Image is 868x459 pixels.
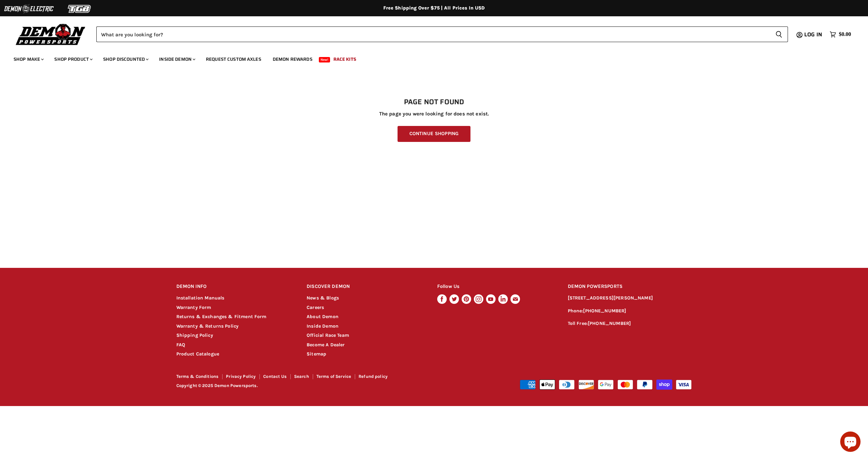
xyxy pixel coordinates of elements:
h2: Follow Us [437,279,555,295]
a: Search [294,374,309,379]
a: Contact Us [263,374,287,379]
a: Terms of Service [316,374,351,379]
a: News & Blogs [307,295,339,301]
nav: Footer [176,374,435,381]
a: Sitemap [307,351,326,357]
a: $0.00 [826,30,854,39]
form: Product [96,26,788,42]
h2: DISCOVER DEMON [307,279,424,295]
a: Installation Manuals [176,295,225,301]
a: Warranty Form [176,305,211,310]
p: Copyright © 2025 Demon Powersports. [176,383,435,388]
a: Log in [801,32,826,38]
a: FAQ [176,342,185,348]
a: Privacy Policy [226,374,256,379]
button: Search [770,26,788,42]
a: Shop Product [49,52,97,66]
a: Shop Discounted [98,52,153,66]
h2: DEMON INFO [176,279,294,295]
div: Free Shipping Over $75 | All Prices In USD [163,5,706,11]
p: Toll Free: [568,320,692,328]
input: Search [96,26,770,42]
span: New! [319,57,330,62]
a: Become A Dealer [307,342,345,348]
span: $0.00 [839,31,851,38]
p: The page you were looking for does not exist. [176,111,692,117]
a: Warranty & Returns Policy [176,323,239,329]
a: About Demon [307,314,339,319]
a: Returns & Exchanges & Fitment Form [176,314,267,319]
p: [STREET_ADDRESS][PERSON_NAME] [568,294,692,302]
a: Continue Shopping [398,126,470,142]
img: TGB Logo 2 [54,2,105,15]
a: Inside Demon [154,52,199,66]
a: Careers [307,305,324,310]
a: Product Catalogue [176,351,219,357]
a: Demon Rewards [268,52,317,66]
a: Terms & Conditions [176,374,219,379]
a: Official Race Team [307,332,349,338]
a: Shipping Policy [176,332,213,338]
img: Demon Electric Logo 2 [3,2,54,15]
p: Phone: [568,307,692,315]
a: [PHONE_NUMBER] [583,308,626,314]
a: Refund policy [359,374,388,379]
span: Log in [804,30,822,39]
h2: DEMON POWERSPORTS [568,279,692,295]
a: Inside Demon [307,323,339,329]
a: Shop Make [8,52,48,66]
a: Race Kits [328,52,361,66]
ul: Main menu [8,50,849,66]
img: Demon Powersports [14,22,88,46]
a: Request Custom Axles [201,52,266,66]
inbox-online-store-chat: Shopify online store chat [838,432,863,454]
a: [PHONE_NUMBER] [588,320,631,326]
h1: Page not found [176,98,692,106]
